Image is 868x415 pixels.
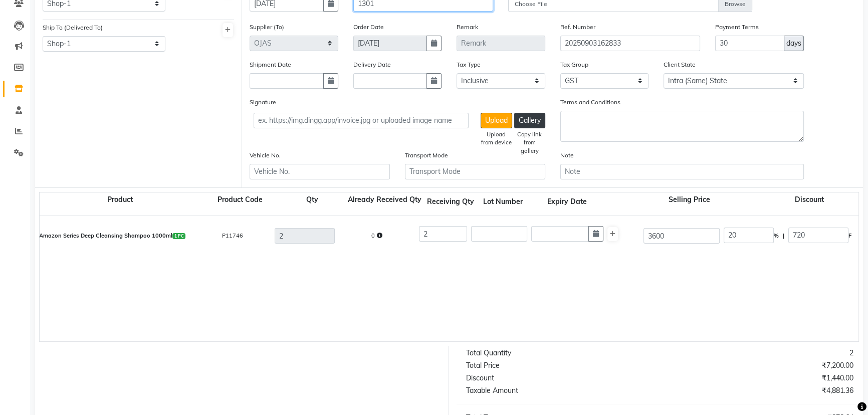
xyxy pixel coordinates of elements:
span: F [848,228,851,244]
label: Note [560,151,574,160]
label: Order Date [353,23,384,32]
label: Client State [664,60,696,69]
label: Signature [250,98,276,107]
label: Tax Group [560,60,588,69]
div: Total Quantity [459,348,660,358]
input: Remark [457,36,545,51]
label: Ship To (Delivered To) [43,23,103,32]
div: ₹4,881.36 [660,385,861,396]
input: Note [560,164,804,179]
label: Transport Mode [405,151,448,160]
div: Lot Number [475,196,531,207]
input: ex. https://img.dingg.app/invoice.jpg or uploaded image name [254,113,469,128]
span: days [786,38,801,49]
label: Shipment Date [250,60,291,69]
div: Already Received Qty [344,194,424,216]
div: Copy link from gallery [514,130,545,155]
label: Ref. Number [560,23,595,32]
div: Amazon Series Deep Cleansing Shampoo 1000ml [32,226,192,246]
div: Discount [459,373,660,383]
div: 0 [337,226,417,246]
label: Vehicle No. [250,151,281,160]
button: Upload [481,113,512,128]
input: Vehicle No. [250,164,390,179]
div: ₹1,440.00 [660,373,861,383]
div: Upload from device [481,130,512,147]
span: % [774,228,779,244]
label: Remark [457,23,478,32]
span: Selling Price [667,193,712,206]
div: Expiry Date [531,196,603,207]
div: Product [40,194,200,216]
div: Taxable Amount [459,385,660,396]
label: Tax Type [457,60,481,69]
span: | [783,228,784,244]
input: Reference Number [560,36,701,51]
div: 2 [660,348,861,358]
span: 1 PC [172,233,185,239]
input: Transport Mode [405,164,545,179]
div: ₹7,200.00 [660,360,861,371]
label: Payment Terms [715,23,759,32]
div: Total Price [459,360,660,371]
div: P11746 [192,226,273,246]
div: Receiving Qty [426,196,475,207]
div: Product Code [200,194,280,216]
label: Supplier (To) [250,23,284,32]
label: Terms and Conditions [560,98,620,107]
div: Qty [280,194,344,216]
button: Gallery [514,113,545,128]
label: Delivery Date [353,60,391,69]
